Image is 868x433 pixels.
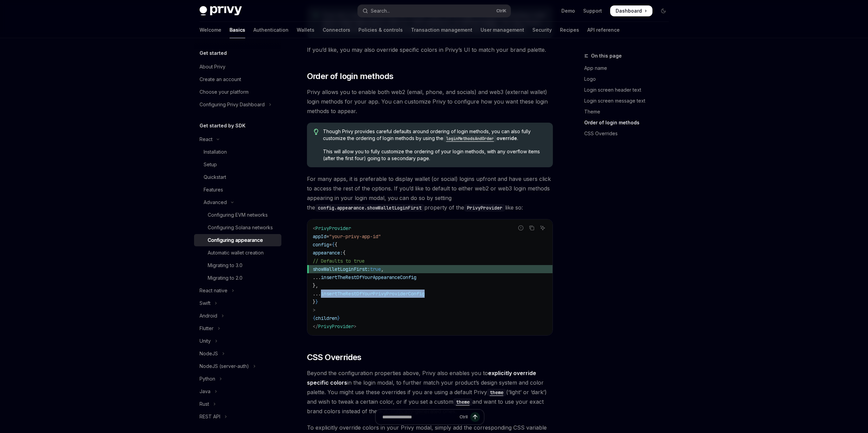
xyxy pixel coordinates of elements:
[323,22,350,38] a: Connectors
[204,148,227,156] div: Installation
[616,7,642,14] span: Dashboard
[313,233,326,239] span: appId
[200,6,242,16] img: dark logo
[194,61,281,73] a: About Privy
[194,347,281,360] button: Toggle NodeJS section
[200,350,218,358] div: NodeJS
[354,323,356,329] span: >
[313,242,329,248] span: config
[315,299,318,305] span: }
[200,375,215,383] div: Python
[200,400,209,408] div: Rust
[307,174,553,212] span: For many apps, it is preferable to display wallet (or social) logins upfront and have users click...
[194,335,281,347] button: Toggle Unity section
[204,160,217,169] div: Setup
[370,266,381,272] span: true
[658,5,669,16] button: Toggle dark mode
[332,242,335,248] span: {
[313,250,343,256] span: appearance:
[200,63,225,71] div: About Privy
[194,259,281,272] a: Migrating to 3.0
[313,274,321,280] span: ...
[194,146,281,158] a: Installation
[307,370,536,386] strong: explicitly override specific colors
[313,315,315,321] span: {
[307,368,553,416] span: Beyond the configuration properties above, Privy also enables you to in the login modal, to furth...
[200,413,220,421] div: REST API
[318,323,354,329] span: PrivyProvider
[321,291,425,297] span: insertTheRestOfYourPrivyProviderConfig
[335,242,337,248] span: {
[204,173,226,181] div: Quickstart
[194,209,281,221] a: Configuring EVM networks
[194,234,281,246] a: Configuring appearance
[194,247,281,259] a: Automatic wallet creation
[200,100,265,109] div: Configuring Privy Dashboard
[329,242,332,248] span: =
[358,5,511,17] button: Open search
[453,398,472,405] a: theme
[200,75,241,83] div: Create an account
[204,198,227,206] div: Advanced
[200,135,212,143] div: React
[358,22,403,38] a: Policies & controls
[194,385,281,398] button: Toggle Java section
[584,95,674,106] a: Login screen message text
[194,310,281,322] button: Toggle Android section
[371,7,390,15] div: Search...
[453,398,472,406] code: theme
[194,398,281,410] button: Toggle Rust section
[323,148,546,162] span: This will allow you to fully customize the ordering of your login methods, with any overflow item...
[561,7,575,14] a: Demo
[329,233,381,239] span: "your-privy-app-id"
[487,389,506,396] a: theme
[204,186,223,194] div: Features
[584,63,674,74] a: App name
[297,22,314,38] a: Wallets
[194,171,281,183] a: Quickstart
[194,86,281,98] a: Choose your platform
[587,22,620,38] a: API reference
[208,261,242,269] div: Migrating to 3.0
[194,272,281,284] a: Migrating to 2.0
[464,204,505,212] code: PrivyProvider
[313,225,315,231] span: <
[313,291,321,297] span: ...
[194,360,281,372] button: Toggle NodeJS (server-auth) section
[487,389,506,396] code: theme
[230,22,245,38] a: Basics
[321,274,416,280] span: insertTheRestOfYourAppearanceConfig
[194,411,281,423] button: Toggle REST API section
[584,117,674,128] a: Order of login methods
[584,84,674,95] a: Login screen header text
[307,45,553,55] span: If you’d like, you may also override specific colors in Privy’s UI to match your brand palette.
[200,337,211,345] div: Unity
[194,73,281,86] a: Create an account
[307,71,394,82] span: Order of login methods
[200,122,246,130] h5: Get started by SDK
[194,158,281,171] a: Setup
[527,223,536,232] button: Copy the contents from the code block
[200,287,227,295] div: React native
[307,352,362,363] span: CSS Overrides
[443,135,497,142] code: loginMethodsAndOrder
[313,307,315,313] span: >
[313,299,315,305] span: }
[194,221,281,234] a: Configuring Solana networks
[538,223,547,232] button: Ask AI
[313,282,318,289] span: },
[194,284,281,297] button: Toggle React native section
[381,266,384,272] span: ,
[208,274,242,282] div: Migrating to 2.0
[516,223,525,232] button: Report incorrect code
[560,22,579,38] a: Recipes
[532,22,552,38] a: Security
[315,225,351,231] span: PrivyProvider
[313,323,318,329] span: </
[200,49,227,57] h5: Get started
[584,128,674,139] a: CSS Overrides
[200,299,210,307] div: Swift
[610,5,652,16] a: Dashboard
[194,322,281,335] button: Toggle Flutter section
[208,223,273,232] div: Configuring Solana networks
